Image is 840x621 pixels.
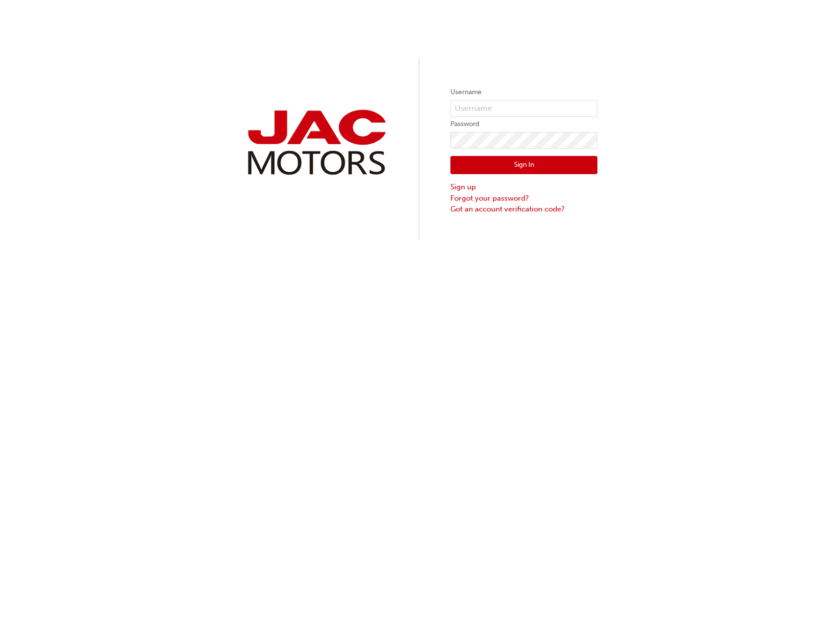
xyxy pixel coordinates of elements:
label: Username [450,86,597,98]
input: Username [450,100,597,117]
button: Sign In [450,156,597,175]
label: Password [450,118,597,130]
a: Sign up [450,181,597,193]
a: Got an account verification code? [450,204,597,215]
img: jac-portal [243,106,390,179]
a: Forgot your password? [450,193,597,204]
